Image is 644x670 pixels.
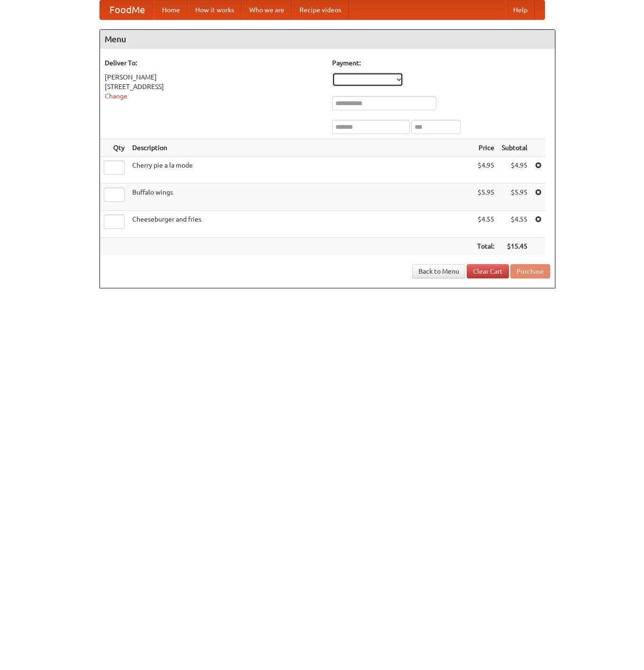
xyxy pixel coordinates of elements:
[105,82,323,91] div: [STREET_ADDRESS]
[412,264,465,278] a: Back to Menu
[128,184,473,211] td: Buffalo wings
[128,157,473,184] td: Cherry pie a la mode
[498,211,531,238] td: $4.55
[467,264,509,278] a: Clear Cart
[498,139,531,157] th: Subtotal
[510,264,550,278] button: Purchase
[128,139,473,157] th: Description
[473,238,498,255] th: Total:
[473,157,498,184] td: $4.95
[498,184,531,211] td: $5.95
[473,139,498,157] th: Price
[506,0,535,19] a: Help
[473,184,498,211] td: $5.95
[154,0,188,19] a: Home
[292,0,349,19] a: Recipe videos
[105,72,323,82] div: [PERSON_NAME]
[188,0,242,19] a: How it works
[100,0,154,19] a: FoodMe
[105,92,127,100] a: Change
[128,211,473,238] td: Cheeseburger and fries
[498,157,531,184] td: $4.95
[242,0,292,19] a: Who we are
[332,58,550,68] h5: Payment:
[473,211,498,238] td: $4.55
[100,139,128,157] th: Qty
[100,30,555,49] h4: Menu
[105,58,323,68] h5: Deliver To:
[498,238,531,255] th: $15.45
